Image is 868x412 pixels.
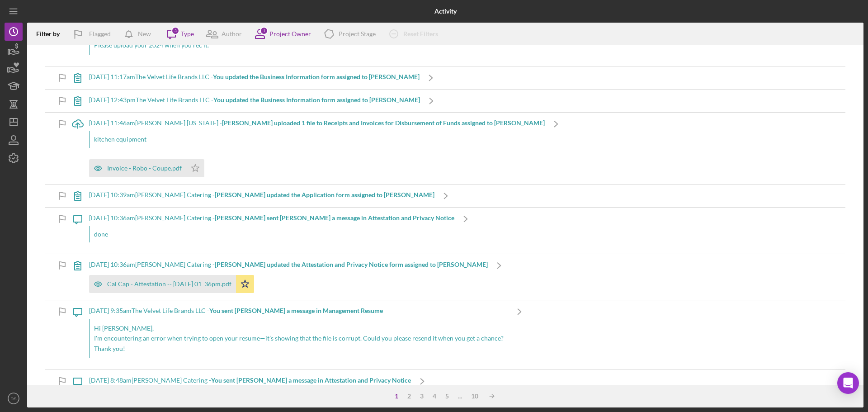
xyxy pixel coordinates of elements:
[89,275,254,293] button: Cal Cap - Attestation -- [DATE] 01_36pm.pdf
[89,73,420,81] div: [DATE] 11:17am The Velvet Life Brands LLC -
[107,165,182,172] div: Invoice - Robo - Coupe.pdf
[107,280,231,288] div: Cal Cap - Attestation -- [DATE] 01_36pm.pdf
[382,25,447,43] button: Reset Filters
[66,185,457,207] a: [DATE] 10:39am[PERSON_NAME] Catering -[PERSON_NAME] updated the Application form assigned to [PER...
[269,30,311,38] div: Project Owner
[89,377,411,384] div: [DATE] 8:48am [PERSON_NAME] Catering -
[837,372,859,394] div: Open Intercom Messenger
[89,214,454,222] div: [DATE] 10:36am [PERSON_NAME] Catering -
[89,159,204,177] button: Invoice - Robo - Coupe.pdf
[339,30,376,38] div: Project Stage
[66,254,510,300] a: [DATE] 10:36am[PERSON_NAME] Catering -[PERSON_NAME] updated the Attestation and Privacy Notice fo...
[215,214,454,222] b: [PERSON_NAME] sent [PERSON_NAME] a message in Attestation and Privacy Notice
[89,307,508,314] div: [DATE] 9:35am The Velvet Life Brands LLC -
[171,27,179,35] div: 3
[94,333,504,343] p: I'm encountering an error when trying to open your resume—it’s showing that the file is corrupt. ...
[36,30,66,38] div: Filter by
[403,393,415,400] div: 2
[138,25,151,43] div: New
[209,307,383,314] b: You sent [PERSON_NAME] a message in Management Resume
[181,30,194,38] div: Type
[453,393,467,400] div: ...
[89,25,111,43] div: Flagged
[89,119,545,127] div: [DATE] 11:46am [PERSON_NAME] [US_STATE] -
[120,25,160,43] button: New
[94,344,504,354] p: Thank you!
[10,396,16,401] text: DS
[222,30,242,38] div: Author
[390,393,403,400] div: 1
[66,66,442,89] a: [DATE] 11:17amThe Velvet Life Brands LLC -You updated the Business Information form assigned to [...
[428,393,441,400] div: 4
[5,389,23,407] button: DS
[213,73,420,81] b: You updated the Business Information form assigned to [PERSON_NAME]
[94,40,415,50] p: Please upload your 2024 when you rec it.
[211,376,411,384] b: You sent [PERSON_NAME] a message in Attestation and Privacy Notice
[89,261,488,268] div: [DATE] 10:36am [PERSON_NAME] Catering -
[213,96,420,104] b: You updated the Business Information form assigned to [PERSON_NAME]
[89,96,420,104] div: [DATE] 12:43pm The Velvet Life Brands LLC -
[467,393,483,400] div: 10
[415,393,428,400] div: 3
[66,90,443,112] a: [DATE] 12:43pmThe Velvet Life Brands LLC -You updated the Business Information form assigned to [...
[66,300,531,369] a: [DATE] 9:35amThe Velvet Life Brands LLC -You sent [PERSON_NAME] a message in Management ResumeHi ...
[215,191,434,199] b: [PERSON_NAME] updated the Application form assigned to [PERSON_NAME]
[222,119,545,127] b: [PERSON_NAME] uploaded 1 file to Receipts and Invoices for Disbursement of Funds assigned to [PER...
[89,191,434,199] div: [DATE] 10:39am [PERSON_NAME] Catering -
[66,25,120,43] button: Flagged
[89,226,454,242] div: done
[94,323,504,333] p: Hi [PERSON_NAME],
[260,27,268,35] div: 1
[434,8,457,15] b: Activity
[441,393,453,400] div: 5
[403,25,438,43] div: Reset Filters
[66,113,567,184] a: [DATE] 11:46am[PERSON_NAME] [US_STATE] -[PERSON_NAME] uploaded 1 file to Receipts and Invoices fo...
[215,260,488,268] b: [PERSON_NAME] updated the Attestation and Privacy Notice form assigned to [PERSON_NAME]
[66,208,477,254] a: [DATE] 10:36am[PERSON_NAME] Catering -[PERSON_NAME] sent [PERSON_NAME] a message in Attestation a...
[89,131,545,147] div: kitchen equipment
